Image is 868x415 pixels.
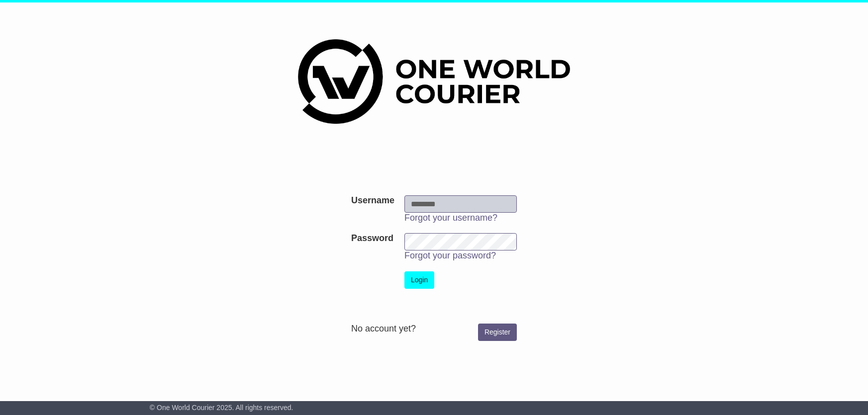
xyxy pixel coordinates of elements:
div: No account yet? [351,324,517,334]
label: Username [351,195,394,206]
a: Forgot your password? [404,250,496,260]
span: © One World Courier 2025. All rights reserved. [150,404,293,412]
button: Login [404,271,434,289]
a: Forgot your username? [404,213,497,223]
label: Password [351,233,393,244]
img: One World [298,39,570,124]
a: Register [478,324,517,341]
